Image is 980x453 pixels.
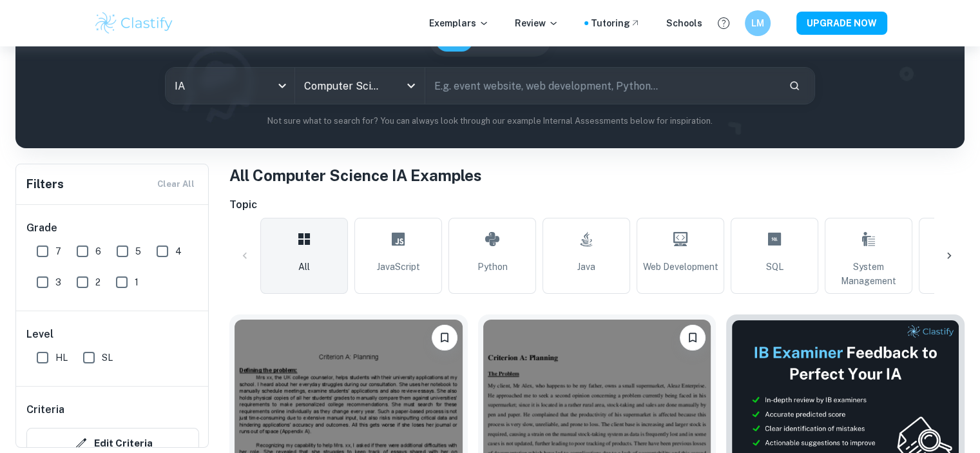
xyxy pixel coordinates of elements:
[783,75,805,97] button: Search
[425,68,778,104] input: E.g. event website, web development, Python...
[26,175,64,193] h6: Filters
[577,260,595,274] span: Java
[26,115,954,128] p: Not sure what to search for? You can always look through our example Internal Assessments below f...
[175,244,182,258] span: 4
[95,275,101,289] span: 2
[666,16,702,30] a: Schools
[229,164,965,187] h1: All Computer Science IA Examples
[55,275,61,289] span: 3
[750,16,765,30] h6: LM
[745,10,771,36] button: LM
[402,77,420,95] button: Open
[515,16,559,30] p: Review
[377,260,420,274] span: JavaScript
[26,327,199,342] h6: Level
[796,12,887,35] button: UPGRADE NOW
[298,260,310,274] span: All
[135,244,141,258] span: 5
[766,260,783,274] span: SQL
[166,68,294,104] div: IA
[93,10,175,36] img: Clastify logo
[95,244,101,258] span: 6
[477,260,508,274] span: Python
[26,220,199,236] h6: Grade
[713,12,735,34] button: Help and Feedback
[680,325,706,351] button: Bookmark
[102,351,113,365] span: SL
[831,260,907,288] span: System Management
[432,325,457,351] button: Bookmark
[26,402,64,418] h6: Criteria
[135,275,139,289] span: 1
[55,351,68,365] span: HL
[429,16,489,30] p: Exemplars
[55,244,61,258] span: 7
[591,16,640,30] a: Tutoring
[643,260,718,274] span: Web Development
[229,197,965,213] h6: Topic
